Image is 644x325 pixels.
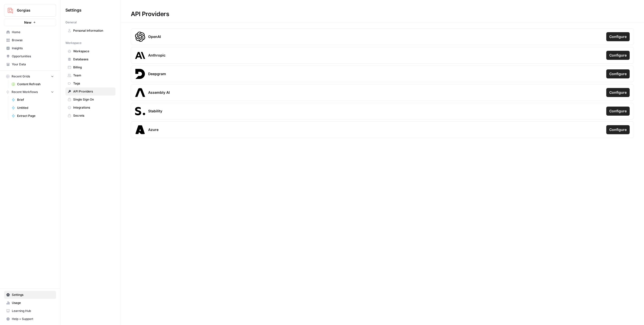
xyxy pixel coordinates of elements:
button: Recent Grids [4,73,56,80]
button: Configure [606,32,630,41]
a: Tags [65,79,115,87]
span: Recent Workflows [12,90,38,94]
span: Insights [12,46,54,51]
span: General [65,20,77,25]
span: Configure [609,71,627,76]
a: Usage [4,299,56,307]
span: API Providers [73,89,113,94]
button: Help + Support [4,315,56,323]
button: Configure [606,107,630,116]
span: Databases [73,57,113,62]
a: Databases [65,55,115,63]
a: Team [65,71,115,79]
a: Integrations [65,104,115,112]
span: OpenAI [148,34,161,39]
a: API Providers [65,87,115,96]
span: Untitled [17,106,54,110]
a: Opportunities [4,52,56,60]
button: Configure [606,51,630,60]
span: Configure [609,53,627,58]
a: Workspace [65,47,115,55]
span: Brief [17,98,54,102]
span: New [24,20,31,25]
span: Recent Grids [12,74,30,79]
a: Learning Hub [4,307,56,315]
span: Configure [609,127,627,132]
button: Configure [606,69,630,78]
a: Settings [4,291,56,299]
span: Assembly AI [148,90,170,95]
span: Team [73,73,113,78]
span: Extract Page [17,114,54,118]
span: Home [12,30,54,34]
span: Tags [73,81,113,86]
span: Deepgram [148,71,166,76]
span: Billing [73,65,113,70]
span: Settings [12,293,54,297]
span: Stability [148,109,162,114]
a: Extract Page [9,112,56,120]
span: Help + Support [12,317,54,321]
button: New [4,19,56,26]
span: Single Sign On [73,97,113,102]
a: Secrets [65,112,115,120]
a: Content Refresh [9,80,56,88]
a: Personal Information [65,27,115,35]
span: Gorgias [17,8,47,13]
span: Secrets [73,113,113,118]
img: Gorgias Logo [6,6,15,15]
span: Learning Hub [12,309,54,313]
span: Configure [609,34,627,39]
a: Single Sign On [65,96,115,104]
span: Content Refresh [17,82,54,86]
span: Usage [12,301,54,305]
span: Configure [609,90,627,95]
a: Your Data [4,60,56,68]
a: Browse [4,36,56,44]
a: Untitled [9,104,56,112]
span: Settings [65,7,82,13]
button: Recent Workflows [4,88,56,96]
div: API Providers [121,10,179,18]
span: Workspace [73,49,113,54]
button: Workspace: Gorgias [4,4,56,17]
span: Your Data [12,62,54,67]
a: Billing [65,63,115,71]
button: Configure [606,88,630,97]
a: Home [4,28,56,36]
span: Azure [148,127,158,132]
span: Anthropic [148,53,166,58]
span: Configure [609,109,627,114]
a: Brief [9,96,56,104]
span: Personal Information [73,28,113,33]
span: Browse [12,38,54,42]
span: Integrations [73,105,113,110]
span: Workspace [65,41,82,45]
button: Configure [606,125,630,134]
a: Insights [4,44,56,52]
span: Opportunities [12,54,54,59]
